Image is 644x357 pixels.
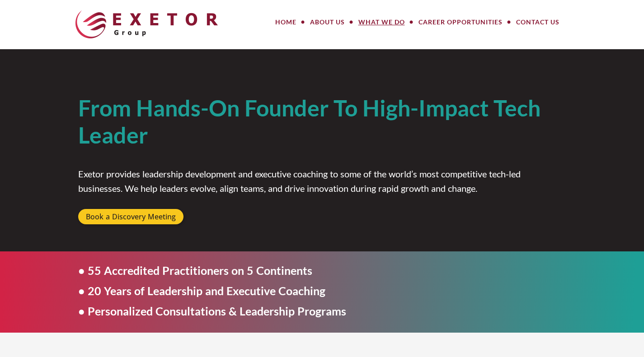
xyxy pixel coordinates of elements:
[78,209,183,224] a: Book a Discovery Meeting
[86,213,176,220] span: Book a Discovery Meeting
[78,260,346,321] div: • 55 Accredited Practitioners on 5 Continents • 20 Years of Leadership and Executive Coaching • P...
[412,13,509,31] a: Career Opportunities
[75,10,218,38] img: The Exetor Group
[78,167,566,195] div: Exetor provides leadership development and executive coaching to some of the world’s most competi...
[268,13,303,31] a: Home
[303,13,352,31] a: About Us
[78,94,566,148] h1: From Hands-On Founder to High-Impact Tech Leader
[352,13,412,31] a: What We Do
[509,13,566,31] a: Contact Us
